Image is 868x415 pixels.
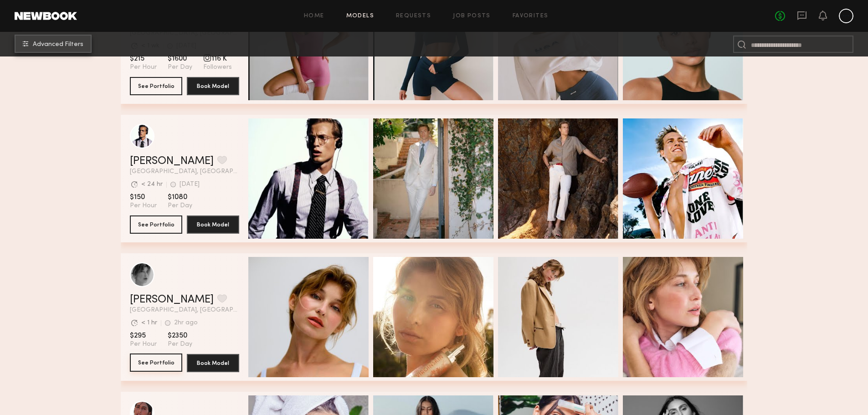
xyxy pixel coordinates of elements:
button: Book Model [187,215,239,234]
div: [DATE] [180,181,200,188]
button: Book Model [187,77,239,95]
div: < 1 hr [141,320,157,326]
div: < 24 hr [141,181,163,188]
span: [GEOGRAPHIC_DATA], [GEOGRAPHIC_DATA] [130,169,239,175]
span: Advanced Filters [33,41,83,48]
span: Per Hour [130,202,157,210]
span: [GEOGRAPHIC_DATA], [GEOGRAPHIC_DATA] [130,307,239,313]
button: Advanced Filters [15,35,92,53]
span: $215 [130,54,157,63]
button: Book Model [187,354,239,372]
span: Per Day [168,202,192,210]
span: Per Day [168,340,192,348]
span: Per Day [168,63,192,72]
a: Models [346,13,374,19]
span: $1600 [168,54,192,63]
a: Home [304,13,324,19]
a: [PERSON_NAME] [130,156,214,167]
a: Requests [396,13,431,19]
button: See Portfolio [130,215,182,234]
button: See Portfolio [130,77,182,95]
button: See Portfolio [130,354,182,372]
a: Job Posts [453,13,491,19]
span: Per Hour [130,340,157,348]
a: See Portfolio [130,354,182,372]
span: $295 [130,331,157,340]
a: [PERSON_NAME] [130,294,214,305]
a: Favorites [513,13,549,19]
span: Followers [203,63,232,72]
div: 2hr ago [174,320,198,326]
span: $1080 [168,193,192,202]
span: Per Hour [130,63,157,72]
span: $150 [130,193,157,202]
span: 116 K [203,54,232,63]
span: $2350 [168,331,192,340]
